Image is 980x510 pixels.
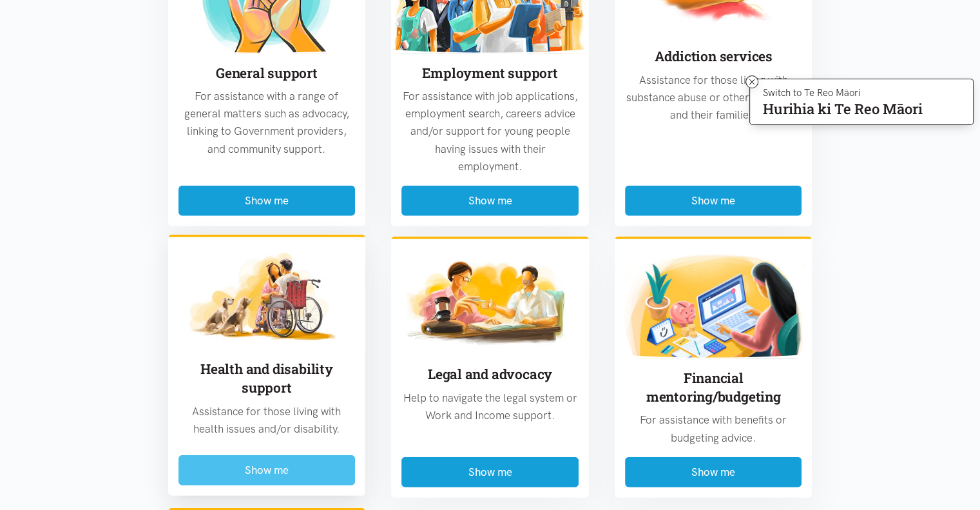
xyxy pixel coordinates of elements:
[763,103,923,115] p: Hurihia ki Te Reo Māori
[625,72,802,124] p: Assistance for those living with substance abuse or other addiction, and their families.
[401,457,579,487] button: Show me
[625,369,802,407] h3: Financial mentoring/budgeting
[178,64,356,83] h3: General support
[625,457,802,487] button: Show me
[401,365,579,384] h3: Legal and advocacy
[625,186,802,216] button: Show me
[178,403,356,438] p: Assistance for those living with health issues and/or disability.
[401,186,579,216] button: Show me
[178,455,356,485] button: Show me
[178,186,356,216] button: Show me
[401,389,579,424] p: Help to navigate the legal system or Work and Income support.
[178,360,356,398] h3: Health and disability support
[625,47,802,66] h3: Addiction services
[401,64,579,83] h3: Employment support
[763,89,923,97] p: Switch to Te Reo Māori
[625,411,802,446] p: For assistance with benefits or budgeting advice.
[401,88,579,175] p: For assistance with job applications, employment search, careers advice and/or support for young ...
[178,88,356,158] p: For assistance with a range of general matters such as advocacy, linking to Government providers,...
